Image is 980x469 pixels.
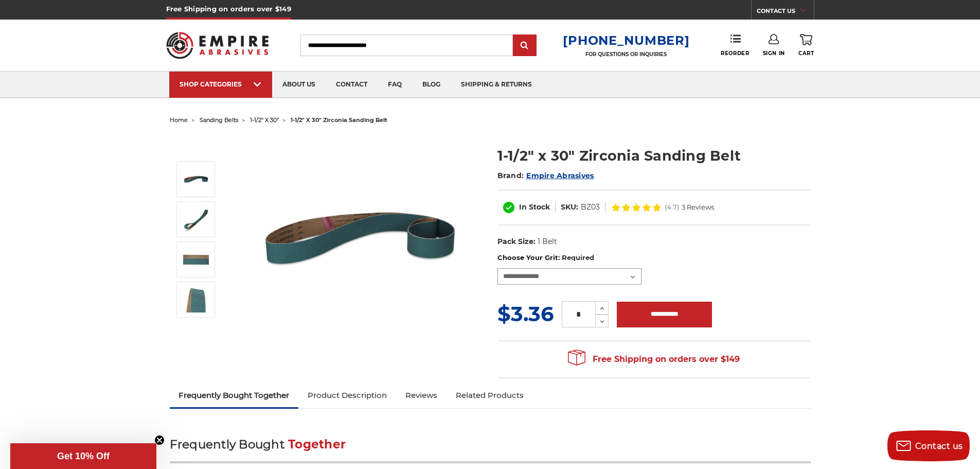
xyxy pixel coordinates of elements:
[798,34,814,57] a: Cart
[497,171,524,180] span: Brand:
[183,166,209,192] img: 1-1/2" x 30" Sanding Belt - Zirconia
[166,25,269,65] img: Empire Abrasives
[378,72,412,98] a: faq
[200,116,238,124] a: sanding belts
[497,236,536,247] dt: Pack Size:
[272,72,326,98] a: about us
[170,437,284,451] span: Frequently Bought
[451,72,542,98] a: shipping & returns
[291,116,387,124] span: 1-1/2" x 30" zirconia sanding belt
[250,116,279,124] a: 1-1/2" x 30"
[563,33,689,48] a: [PHONE_NUMBER]
[763,50,785,57] span: Sign In
[682,204,714,211] span: 3 Reviews
[561,202,578,213] dt: SKU:
[721,34,749,56] a: Reorder
[326,72,378,98] a: contact
[298,384,396,407] a: Product Description
[581,202,600,213] dd: BZ03
[412,72,451,98] a: blog
[563,51,689,58] p: FOR QUESTIONS OR INQUIRIES
[514,36,535,56] input: Submit
[757,5,814,20] a: CONTACT US
[721,50,749,57] span: Reorder
[665,204,679,211] span: (4.7)
[497,301,554,326] span: $3.36
[154,435,165,445] button: Close teaser
[10,443,156,469] div: Get 10% OffClose teaser
[497,146,811,166] h1: 1-1/2" x 30" Zirconia Sanding Belt
[180,80,262,88] div: SHOP CATEGORIES
[183,287,209,312] img: 1-1/2" x 30" - Zirconia Sanding Belt
[57,451,110,461] span: Get 10% Off
[497,253,811,263] label: Choose Your Grit:
[288,437,346,451] span: Together
[887,430,970,461] button: Contact us
[447,384,533,407] a: Related Products
[258,135,464,341] img: 1-1/2" x 30" Sanding Belt - Zirconia
[568,349,740,370] span: Free Shipping on orders over $149
[170,384,299,407] a: Frequently Bought Together
[183,206,209,232] img: 1-1/2" x 30" Zirconia Sanding Belt
[526,171,594,180] a: Empire Abrasives
[519,202,550,212] span: In Stock
[183,247,209,272] img: 1-1/2" x 30" Zirc Sanding Belt
[915,441,963,451] span: Contact us
[396,384,447,407] a: Reviews
[538,236,557,247] dd: 1 Belt
[170,116,188,124] a: home
[798,50,814,57] span: Cart
[562,253,594,262] small: Required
